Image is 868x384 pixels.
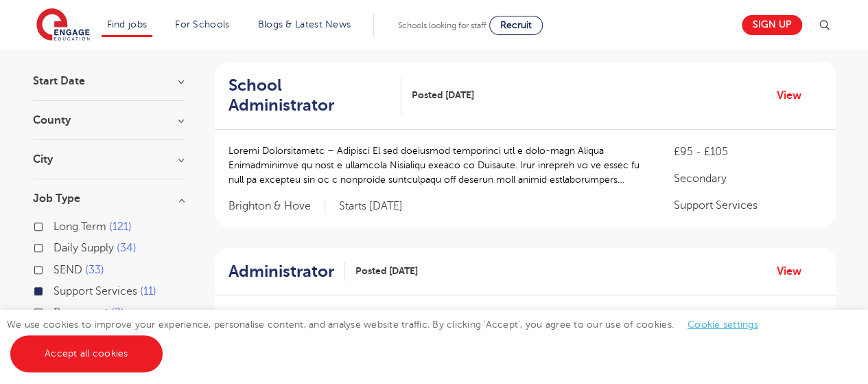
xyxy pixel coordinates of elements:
[228,262,334,282] h2: Administrator
[412,88,474,102] span: Posted [DATE]
[500,20,532,30] span: Recruit
[33,76,184,87] h3: Start Date
[33,154,184,165] h3: City
[777,262,812,280] a: View
[10,335,163,372] a: Accept all cookies
[109,221,132,233] span: 121
[117,242,137,254] span: 34
[111,306,124,319] span: 2
[33,115,184,126] h3: County
[54,242,114,254] span: Daily Supply
[228,144,646,187] p: Loremi Dolorsitametc – Adipisci El sed doeiusmod temporinci utl e dolo-magn Aliqua Enimadminimve ...
[54,306,62,315] input: Permanent 2
[673,170,821,187] p: Secondary
[85,264,104,276] span: 33
[228,76,401,115] a: School Administrator
[7,319,772,359] span: We use cookies to improve your experience, personalise content, and analyse website traffic. By c...
[107,19,148,30] a: Find jobs
[398,21,486,30] span: Schools looking for staff
[54,221,106,233] span: Long Term
[54,306,108,319] span: Permanent
[258,19,351,30] a: Blogs & Latest News
[355,264,418,278] span: Posted [DATE]
[673,144,821,160] p: £95 - £105
[228,199,325,214] span: Brighton & Hove
[54,285,62,294] input: Support Services 11
[688,319,758,330] a: Cookie settings
[54,285,137,297] span: Support Services
[54,221,62,229] input: Long Term 121
[33,193,184,204] h3: Job Type
[742,15,802,35] a: Sign up
[175,19,229,30] a: For Schools
[54,264,62,273] input: SEND 33
[777,87,812,104] a: View
[54,264,82,276] span: SEND
[228,76,390,115] h2: School Administrator
[36,8,90,43] img: Engage Education
[489,16,543,35] a: Recruit
[54,242,62,251] input: Daily Supply 34
[339,199,403,214] p: Starts [DATE]
[140,285,156,297] span: 11
[673,197,821,214] p: Support Services
[228,262,345,282] a: Administrator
